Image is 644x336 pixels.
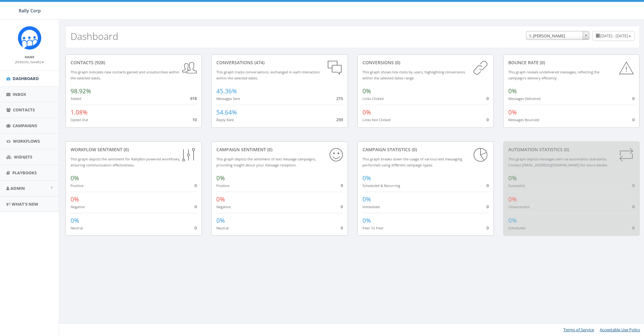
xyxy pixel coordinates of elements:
[216,117,234,122] small: Reply Rate
[508,108,517,116] span: 0%
[508,59,635,66] div: Bounce Rate
[216,195,225,203] span: 0%
[216,183,229,188] small: Positive
[600,327,640,333] a: Acceptable Use Policy
[632,96,635,101] span: 0
[632,225,635,231] span: 0
[71,183,84,188] small: Positive
[195,204,197,209] span: 0
[25,55,34,59] small: Name
[253,59,264,65] span: (474)
[71,146,197,153] div: Workflow Sentiment
[508,204,529,209] small: Unsuccessful
[71,70,179,80] small: This graph indicates new contacts gained and unsubscribes within the selected dates.
[486,204,489,209] span: 0
[18,26,41,50] img: Icon_1.png
[10,185,25,191] span: Admin
[632,183,635,188] span: 0
[216,226,229,230] small: Neutral
[362,108,371,116] span: 0%
[14,154,32,160] span: Widgets
[216,96,240,101] small: Messages Sent
[486,225,489,231] span: 0
[216,157,316,167] small: This graph depicts the sentiment of text message campaigns, providing insight about your message ...
[122,146,129,152] span: (0)
[94,59,105,65] span: (928)
[341,225,343,231] span: 0
[71,59,197,66] div: contacts
[508,87,517,95] span: 0%
[71,31,118,41] h2: Dashboard
[266,146,272,152] span: (0)
[216,174,225,182] span: 0%
[71,195,79,203] span: 0%
[508,195,517,203] span: 0%
[508,96,541,101] small: Messages Delivered
[362,146,489,153] div: Campaign Statistics
[216,216,225,225] span: 0%
[563,327,594,333] a: Terms of Service
[411,146,417,152] span: (0)
[71,117,88,122] small: Opted Out
[486,183,489,188] span: 0
[362,204,380,209] small: Immediate
[71,204,85,209] small: Negative
[394,59,400,65] span: (0)
[341,204,343,209] span: 0
[508,174,517,182] span: 0%
[15,59,44,65] a: [PERSON_NAME]
[216,204,231,209] small: Negative
[195,183,197,188] span: 0
[71,226,83,230] small: Neutral
[71,216,79,225] span: 0%
[362,70,465,80] small: This graph shows link clicks by users, highlighting conversions within the selected dates range.
[362,96,384,101] small: Links Clicked
[12,170,37,176] span: Playbooks
[216,70,320,80] small: This graph tracks conversations, exchanged in each interaction within the selected dates.
[341,183,343,188] span: 0
[508,70,599,80] small: This graph reveals undelivered messages, reflecting the campaign's delivery efficiency.
[336,117,343,122] span: 259
[486,117,489,122] span: 0
[600,33,628,39] span: [DATE] - [DATE]
[71,87,91,95] span: 98.92%
[13,76,39,81] span: Dashboard
[362,117,391,122] small: Links Not Clicked
[216,59,343,66] div: conversations
[195,225,197,231] span: 0
[362,174,371,182] span: 0%
[362,195,371,203] span: 0%
[71,96,81,101] small: Added
[362,87,371,95] span: 0%
[632,204,635,209] span: 0
[526,31,589,40] span: 1. James Martin
[362,183,400,188] small: Scheduled & Recurring
[508,226,525,230] small: Scheduled
[19,8,41,14] span: Rally Corp
[508,216,517,225] span: 0%
[216,87,237,95] span: 45.36%
[336,96,343,101] span: 215
[362,157,462,167] small: This graph breaks down the usage of various text messaging performed using different campaign types.
[508,146,635,153] div: Automation Statistics
[192,117,197,122] span: 10
[362,216,371,225] span: 0%
[13,91,26,97] span: Inbox
[12,201,38,207] span: What's New
[13,123,37,128] span: Campaigns
[563,146,569,152] span: (0)
[362,226,384,230] small: Peer To Peer
[71,157,180,167] small: This graph depicts the sentiment for RallyBot-powered workflows, ensuring communication effective...
[362,59,489,66] div: conversions
[632,117,635,122] span: 0
[71,108,88,116] span: 1.08%
[508,157,608,167] small: This graph depicts messages sent via automation standards. Contact [EMAIL_ADDRESS][DOMAIN_NAME] f...
[539,59,545,65] span: (0)
[508,117,539,122] small: Messages Bounced
[216,146,343,153] div: Campaign Sentiment
[526,31,589,40] span: 1. James Martin
[216,108,237,116] span: 54.64%
[71,174,79,182] span: 0%
[13,138,40,144] span: Workflows
[486,96,489,101] span: 0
